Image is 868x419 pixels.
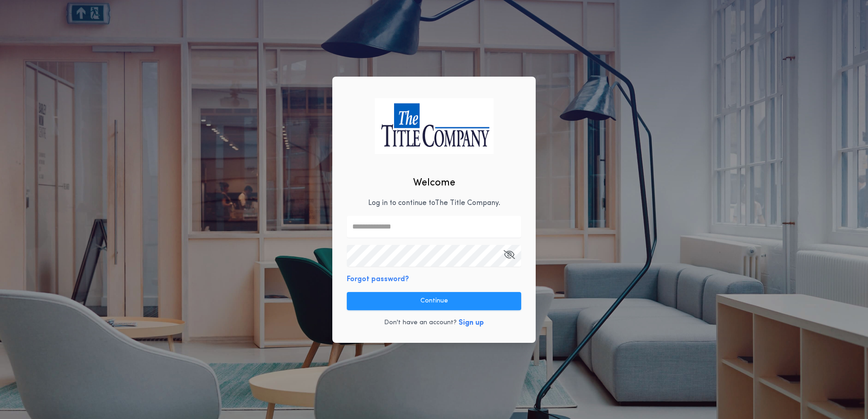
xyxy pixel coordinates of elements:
button: Continue [347,292,521,310]
button: Sign up [459,317,484,328]
img: logo [375,98,493,154]
p: Don't have an account? [384,318,457,327]
h2: Welcome [413,175,455,190]
button: Forgot password? [347,274,409,285]
p: Log in to continue to The Title Company . [368,198,500,209]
